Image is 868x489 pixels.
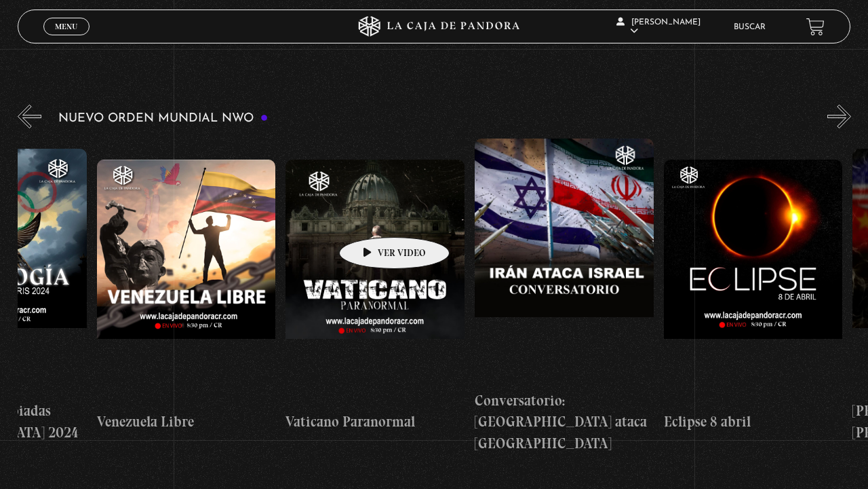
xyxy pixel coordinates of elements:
h4: Venezuela Libre [97,411,276,433]
button: Previous [18,105,41,128]
a: View your shopping cart [806,18,825,36]
a: Buscar [734,23,766,31]
a: Vaticano Paranormal [285,139,465,454]
a: Eclipse 8 abril [664,139,843,454]
h4: Eclipse 8 abril [664,411,843,433]
a: Venezuela Libre [97,139,276,454]
span: Menu [55,22,77,31]
a: Conversatorio: [GEOGRAPHIC_DATA] ataca [GEOGRAPHIC_DATA] [475,139,654,454]
span: [PERSON_NAME] [616,18,701,35]
h4: Vaticano Paranormal [285,411,465,433]
h4: Conversatorio: [GEOGRAPHIC_DATA] ataca [GEOGRAPHIC_DATA] [475,390,654,454]
button: Next [827,105,851,128]
h3: Nuevo Orden Mundial NWO [58,112,269,125]
span: Cerrar [51,34,83,43]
